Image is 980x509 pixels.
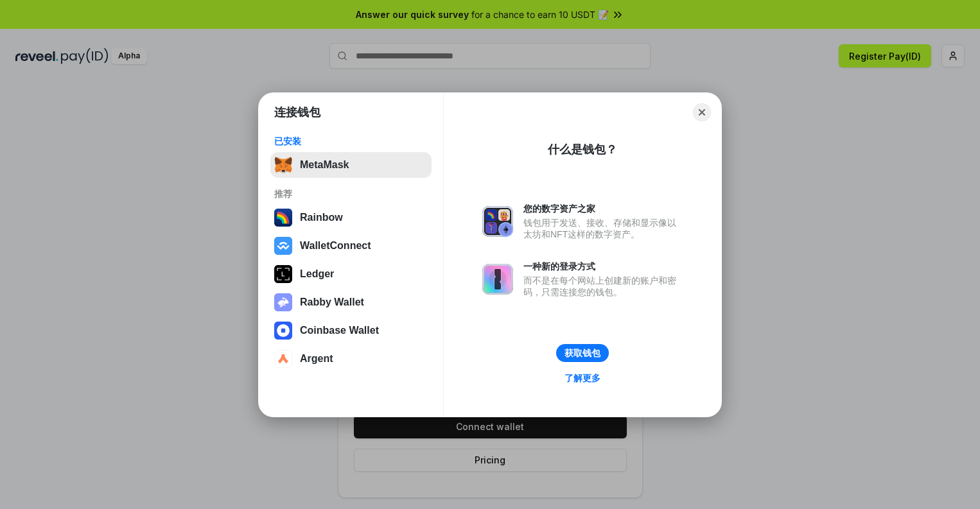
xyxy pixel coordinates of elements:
img: svg+xml,%3Csvg%20width%3D%2228%22%20height%3D%2228%22%20viewBox%3D%220%200%2028%2028%22%20fill%3D... [274,350,292,368]
button: Argent [270,346,432,372]
div: Rabby Wallet [300,297,364,308]
button: Coinbase Wallet [270,318,432,343]
img: svg+xml,%3Csvg%20xmlns%3D%22http%3A%2F%2Fwww.w3.org%2F2000%2Fsvg%22%20fill%3D%22none%22%20viewBox... [482,264,513,295]
button: Ledger [270,261,432,287]
a: 了解更多 [557,370,608,386]
div: 钱包用于发送、接收、存储和显示像以太坊和NFT这样的数字资产。 [523,217,683,240]
div: 推荐 [274,188,428,200]
img: svg+xml,%3Csvg%20fill%3D%22none%22%20height%3D%2233%22%20viewBox%3D%220%200%2035%2033%22%20width%... [274,156,292,174]
div: 而不是在每个网站上创建新的账户和密码，只需连接您的钱包。 [523,275,683,298]
div: 已安装 [274,135,428,147]
button: 获取钱包 [556,344,609,362]
div: WalletConnect [300,240,371,252]
button: Rainbow [270,205,432,230]
img: svg+xml,%3Csvg%20width%3D%2228%22%20height%3D%2228%22%20viewBox%3D%220%200%2028%2028%22%20fill%3D... [274,322,292,340]
div: Rainbow [300,212,343,223]
button: WalletConnect [270,233,432,259]
img: svg+xml,%3Csvg%20width%3D%2228%22%20height%3D%2228%22%20viewBox%3D%220%200%2028%2028%22%20fill%3D... [274,237,292,255]
img: svg+xml,%3Csvg%20xmlns%3D%22http%3A%2F%2Fwww.w3.org%2F2000%2Fsvg%22%20width%3D%2228%22%20height%3... [274,265,292,283]
img: svg+xml,%3Csvg%20xmlns%3D%22http%3A%2F%2Fwww.w3.org%2F2000%2Fsvg%22%20fill%3D%22none%22%20viewBox... [482,206,513,237]
img: svg+xml,%3Csvg%20xmlns%3D%22http%3A%2F%2Fwww.w3.org%2F2000%2Fsvg%22%20fill%3D%22none%22%20viewBox... [274,293,292,311]
div: 了解更多 [564,372,600,384]
button: Rabby Wallet [270,289,432,315]
div: 获取钱包 [564,347,600,359]
div: 什么是钱包？ [548,142,617,157]
button: Close [693,103,711,121]
h1: 连接钱包 [274,105,320,120]
div: Ledger [300,268,334,280]
div: 一种新的登录方式 [523,261,683,272]
div: 您的数字资产之家 [523,203,683,214]
div: Argent [300,353,333,365]
div: MetaMask [300,159,349,171]
img: svg+xml,%3Csvg%20width%3D%22120%22%20height%3D%22120%22%20viewBox%3D%220%200%20120%20120%22%20fil... [274,209,292,227]
button: MetaMask [270,152,432,178]
div: Coinbase Wallet [300,325,379,336]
